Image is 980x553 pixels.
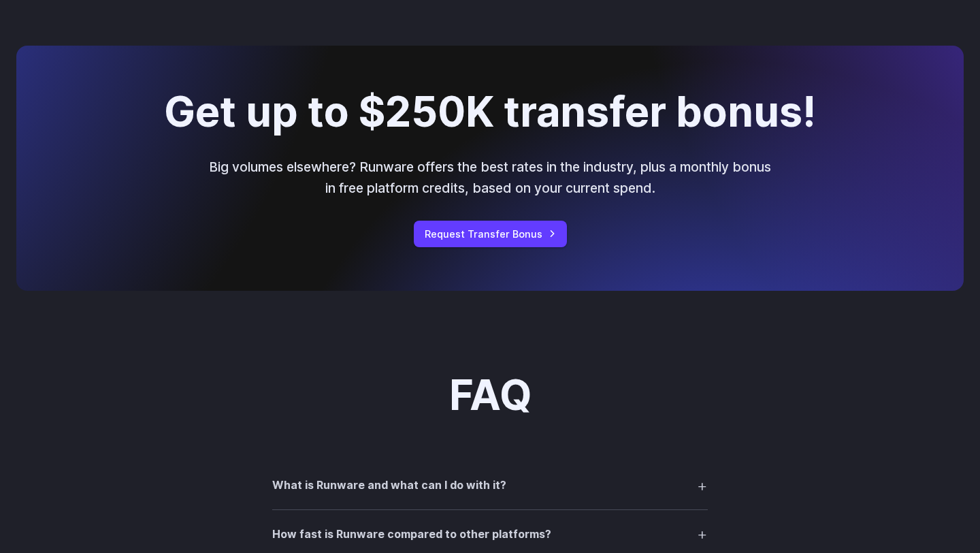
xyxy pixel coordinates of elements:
a: Request Transfer Bonus [414,221,567,247]
h2: Get up to $250K transfer bonus! [164,89,816,135]
h3: How fast is Runware compared to other platforms? [272,526,551,543]
p: Big volumes elsewhere? Runware offers the best rates in the industry, plus a monthly bonus in fre... [207,157,773,198]
h3: What is Runware and what can I do with it? [272,477,506,494]
summary: How fast is Runware compared to other platforms? [272,521,708,547]
summary: What is Runware and what can I do with it? [272,473,708,499]
h2: FAQ [449,373,532,418]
